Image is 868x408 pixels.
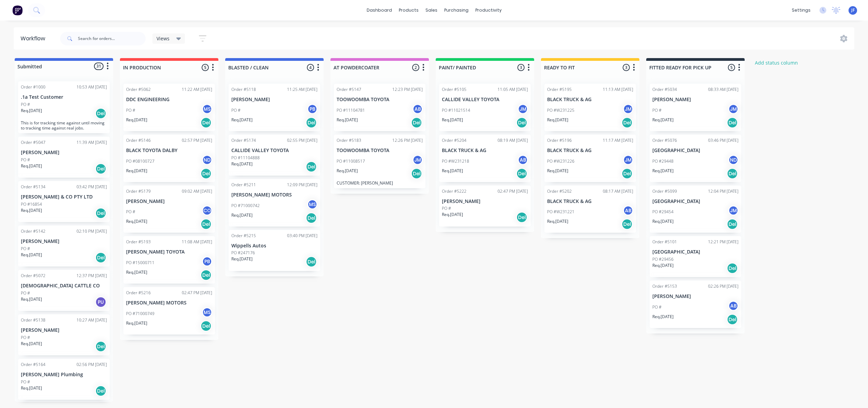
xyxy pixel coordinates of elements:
div: 02:56 PM [DATE] [77,362,107,368]
div: Del [306,256,317,267]
div: 02:57 PM [DATE] [182,137,212,144]
div: 12:26 PM [DATE] [392,137,423,144]
p: PO #W231218 [442,158,469,164]
div: 11:17 AM [DATE] [603,137,633,144]
p: BLACK TRUCK & AG [547,97,633,103]
div: Order #510511:05 AM [DATE]CALLIDE VALLEY TOYOTAPO #11021514JMReq.[DATE]Del [439,84,531,131]
div: Order #519311:08 AM [DATE][PERSON_NAME] TOYOTAPO #15000711PBReq.[DATE]Del [123,236,215,284]
div: Order #5072 [21,273,45,279]
p: PO #W231221 [547,209,574,215]
div: Order #5153 [652,283,677,289]
div: AB [623,205,633,216]
div: 08:17 AM [DATE] [603,188,633,194]
p: Req. [DATE] [652,218,674,225]
div: Order #509912:04 PM [DATE][GEOGRAPHIC_DATA]PO #29454JMReq.[DATE]Del [650,186,741,233]
p: PO #W231225 [547,107,574,113]
p: PO # [652,107,662,113]
div: Order #506211:22 AM [DATE]DDC ENGINEERINGPO #MSReq.[DATE]Del [123,84,215,131]
p: PO #W231226 [547,158,574,164]
p: Req. [DATE] [21,108,42,114]
div: sales [422,5,441,15]
div: Order #516402:56 PM [DATE][PERSON_NAME] PlumbingPO #Req.[DATE]Del [18,359,110,400]
div: Order #100010:53 AM [DATE].1a Test CustomerPO #Req.[DATE]DelThis is for tracking time against unt... [18,81,110,133]
span: Views [157,35,169,42]
p: Req. [DATE] [337,117,358,123]
p: PO # [21,379,30,385]
p: Req. [DATE] [21,385,42,391]
div: Order #5076 [652,137,677,144]
p: PO #247176 [231,250,255,256]
div: Order #515302:26 PM [DATE][PERSON_NAME]PO #ABReq.[DATE]Del [650,281,741,328]
p: BLACK TRUCK & AG [442,148,528,153]
div: JM [623,155,633,165]
p: [PERSON_NAME] Plumbing [21,372,107,378]
div: Order #5215 [231,233,256,239]
p: .1a Test Customer [21,94,107,100]
div: Order #5222 [442,188,466,194]
div: Order #514712:23 PM [DATE]TOOWOOMBA TOYOTAPO #11104781ABReq.[DATE]Del [334,84,425,131]
div: Order #503408:33 AM [DATE][PERSON_NAME]PO #JMReq.[DATE]Del [650,84,741,131]
a: dashboard [363,5,395,15]
div: Order #5047 [21,139,45,146]
div: Order #518312:26 PM [DATE]TOOWOOMBA TOYOTAPO #11008517JMReq.[DATE]DelCUSTOMER: [PERSON_NAME] [334,135,425,188]
div: 02:55 PM [DATE] [287,137,317,144]
div: Order #520408:19 AM [DATE]BLACK TRUCK & AGPO #W231218ABReq.[DATE]Del [439,135,531,182]
div: Order #5142 [21,228,45,234]
p: [GEOGRAPHIC_DATA] [652,199,738,204]
p: CALLIDE VALLEY TOYOTA [442,97,528,103]
p: [GEOGRAPHIC_DATA] [652,148,738,153]
div: Order #5216 [126,290,151,296]
p: Req. [DATE] [21,207,42,214]
p: PO # [21,290,30,296]
div: 11:08 AM [DATE] [182,239,212,245]
p: Req. [DATE] [652,262,674,269]
p: [PERSON_NAME] TOYOTA [126,249,212,255]
div: Del [201,270,212,281]
div: 02:47 PM [DATE] [182,290,212,296]
div: MS [307,199,317,209]
div: 03:40 PM [DATE] [287,233,317,239]
div: 08:33 AM [DATE] [708,86,738,93]
p: BLACK TOYOTA DALBY [126,148,212,153]
p: PO #71000749 [126,311,154,317]
div: Order #511811:25 AM [DATE][PERSON_NAME]PO #PBReq.[DATE]Del [229,84,320,131]
div: Order #5179 [126,188,151,194]
p: PO #11021514 [442,107,470,113]
p: [DEMOGRAPHIC_DATA] CATTLE CO [21,283,107,289]
div: 10:53 AM [DATE] [77,84,107,90]
span: JF [851,7,855,13]
div: Order #5211 [231,182,256,188]
div: 12:21 PM [DATE] [708,239,738,245]
div: AB [728,301,738,311]
p: [PERSON_NAME] MOTORS [126,300,212,306]
p: PO #29456 [652,256,674,262]
div: JM [412,155,423,165]
div: PU [95,297,106,308]
p: [PERSON_NAME] [126,199,212,204]
div: 11:39 AM [DATE] [77,139,107,146]
div: settings [788,5,814,15]
p: PO # [652,304,662,310]
div: Order #5196 [547,137,572,144]
div: Order #5134 [21,184,45,190]
p: CUSTOMER: [PERSON_NAME] [337,180,423,186]
div: Del [306,213,317,223]
p: CALLIDE VALLEY TOYOTA [231,148,317,153]
div: Order #521112:09 PM [DATE][PERSON_NAME] MOTORSPO #71000742MSReq.[DATE]Del [229,179,320,227]
p: Req. [DATE] [21,296,42,302]
p: Req. [DATE] [547,218,568,225]
div: Order #5099 [652,188,677,194]
p: BLACK TRUCK & AG [547,148,633,153]
div: 09:02 AM [DATE] [182,188,212,194]
div: Order #513403:42 PM [DATE][PERSON_NAME] & CO PTY LTDPO #16854Req.[DATE]Del [18,181,110,222]
p: Wippells Autos [231,243,317,249]
div: 12:37 PM [DATE] [77,273,107,279]
div: Order #5174 [231,137,256,144]
p: PO # [126,107,135,113]
div: 08:19 AM [DATE] [498,137,528,144]
div: 11:05 AM [DATE] [498,86,528,93]
div: Order #5138 [21,317,45,323]
div: JM [728,104,738,114]
p: TOOWOOMBA TOYOTA [337,97,423,103]
div: JM [518,104,528,114]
